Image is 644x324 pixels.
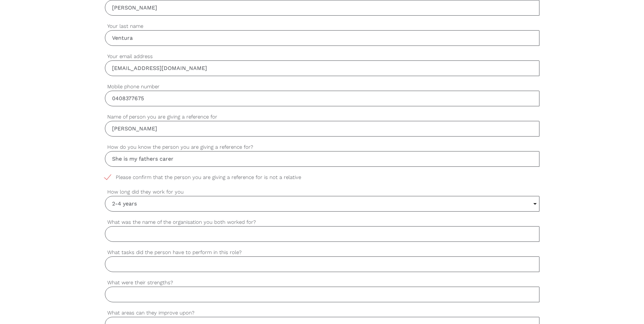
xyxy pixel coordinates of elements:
[105,188,539,196] label: How long did they work for you
[105,279,539,287] label: What were their strengths?
[105,143,539,151] label: How do you know the person you are giving a reference for?
[105,174,314,181] span: Please confirm that the person you are giving a reference for is not a relative
[105,113,539,121] label: Name of person you are giving a reference for
[105,249,539,256] label: What tasks did the person have to perform in this role?
[105,218,539,226] label: What was the name of the organisation you both worked for?
[105,309,539,317] label: What areas can they improve upon?
[105,83,539,91] label: Mobile phone number
[105,22,539,30] label: Your last name
[105,53,539,60] label: Your email address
